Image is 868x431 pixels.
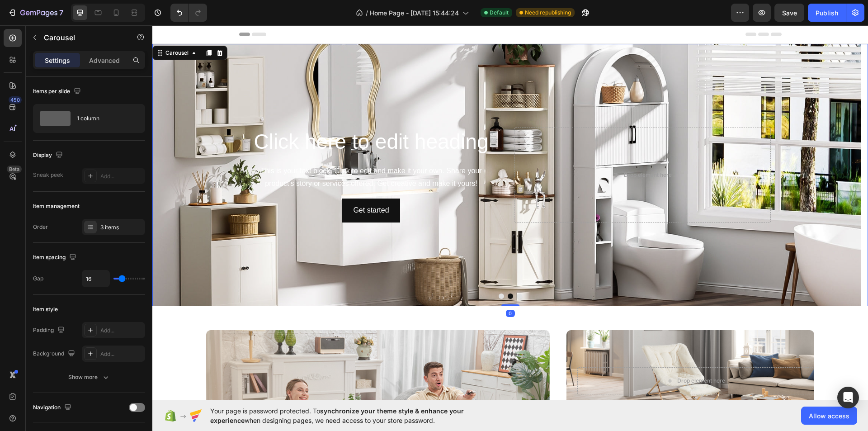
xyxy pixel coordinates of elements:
input: Auto [82,270,109,287]
span: Your page is password protected. To when designing pages, we need access to your store password. [210,406,499,425]
button: Get started [190,173,247,197]
button: 7 [4,4,67,22]
button: Publish [808,4,846,22]
button: Show more [33,369,145,385]
div: Display [33,149,65,161]
div: Overlay [414,305,662,407]
div: Order [33,223,48,231]
div: Beta [7,166,22,173]
p: Settings [45,56,70,65]
div: Background Image [414,305,662,407]
button: Save [774,4,804,22]
button: Allow access [801,407,857,425]
p: Advanced [89,56,120,65]
div: Item spacing [33,251,78,264]
div: Padding [33,324,66,336]
span: / [366,8,368,18]
div: Get started [201,179,236,192]
iframe: Design area [152,25,868,400]
div: 3 items [100,223,143,232]
span: Save [782,9,797,17]
div: Carousel [11,24,38,32]
div: Show more [68,373,110,382]
div: Item style [33,305,58,313]
div: Item management [33,202,80,210]
div: Items per slide [33,85,83,98]
div: Sneak peek [33,171,63,179]
div: Undo/Redo [170,4,207,22]
div: Open Intercom Messenger [837,387,859,408]
span: Allow access [809,411,849,421]
span: synchronize your theme style & enhance your experience [210,407,464,424]
div: Background [33,348,77,360]
div: Add... [100,350,143,358]
span: Home Page - [DATE] 15:44:24 [370,8,459,18]
div: Gap [33,275,43,283]
div: Navigation [33,402,73,414]
p: 7 [59,7,63,18]
div: Drop element here [472,146,519,153]
div: 1 column [77,108,132,129]
button: Dot [346,268,352,274]
span: Default [490,9,509,17]
button: Dot [355,268,361,274]
div: 0 [354,284,363,292]
div: Drop element here [525,352,573,359]
span: Need republishing [525,9,571,17]
div: 450 [9,96,22,104]
div: Publish [816,8,838,18]
div: Add... [100,327,143,335]
button: Dot [364,268,370,274]
p: Carousel [44,32,121,43]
